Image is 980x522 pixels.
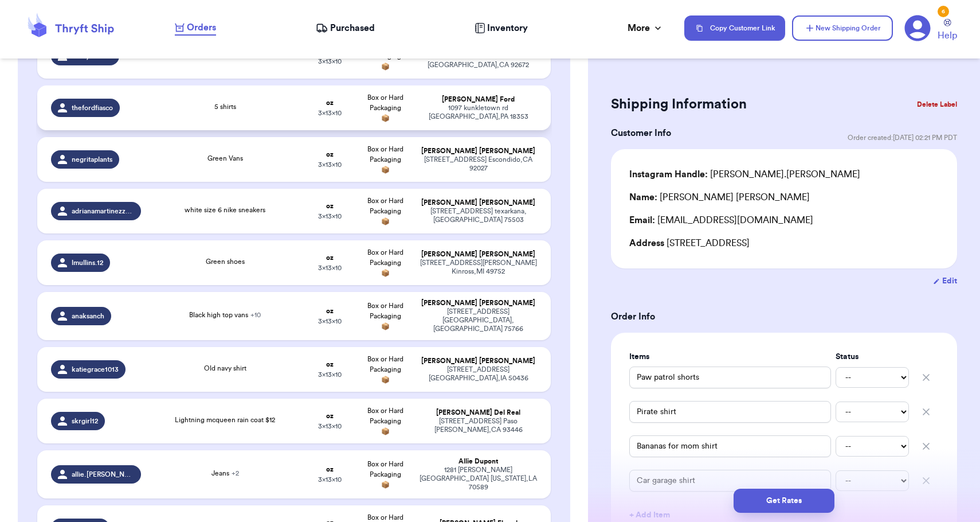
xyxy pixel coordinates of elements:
label: Items [629,351,831,363]
span: allie.[PERSON_NAME].thrifts [72,470,134,479]
span: Green shoes [206,258,245,265]
span: anaksanch [72,311,104,321]
div: [PERSON_NAME] Del Real [420,408,537,417]
span: 3 x 13 x 10 [318,110,342,116]
span: Box or Hard Packaging 📦 [367,249,403,276]
span: Orders [187,21,216,34]
h3: Customer Info [611,126,671,140]
strong: oz [326,151,334,158]
span: Box or Hard Packaging 📦 [367,407,403,435]
div: 1281 [PERSON_NAME][GEOGRAPHIC_DATA] [US_STATE] , LA 70589 [420,466,537,492]
span: Instagram Handle: [629,170,708,179]
span: Box or Hard Packaging 📦 [367,461,403,488]
span: Email: [629,216,655,225]
a: Purchased [316,21,375,35]
div: 230 Calle Cuervo [GEOGRAPHIC_DATA] , CA 92672 [420,52,537,69]
h3: Order Info [611,310,957,324]
strong: oz [326,361,334,368]
span: adrianamartinezzzzz [72,207,134,216]
div: [PERSON_NAME] [PERSON_NAME] [420,147,537,155]
span: skrgirl12 [72,416,98,426]
span: Jeans [211,470,239,477]
div: More [628,21,664,35]
span: Box or Hard Packaging 📦 [367,146,403,173]
label: Status [836,351,909,363]
span: lmullins.12 [72,258,103,267]
span: Purchased [330,21,375,35]
span: + 10 [250,311,261,318]
div: [PERSON_NAME].[PERSON_NAME] [629,167,860,181]
strong: oz [326,466,334,473]
div: [STREET_ADDRESS][PERSON_NAME] Kinross , MI 49752 [420,259,537,276]
span: Green Vans [207,155,243,162]
span: 3 x 13 x 10 [318,161,342,168]
div: 6 [938,6,949,17]
div: [PERSON_NAME] Ford [420,95,537,104]
div: [STREET_ADDRESS] [629,236,939,250]
div: [PERSON_NAME] [PERSON_NAME] [629,190,810,204]
span: Inventory [487,21,528,35]
button: New Shipping Order [792,15,893,41]
span: Address [629,239,664,248]
span: 3 x 13 x 10 [318,318,342,325]
div: [STREET_ADDRESS] Escondido , CA 92027 [420,155,537,173]
span: Order created: [DATE] 02:21 PM PDT [848,133,957,142]
a: 6 [904,15,931,41]
a: Help [938,19,957,42]
span: 3 x 13 x 10 [318,476,342,483]
span: + 2 [232,470,239,477]
button: Edit [933,275,957,287]
div: [PERSON_NAME] [PERSON_NAME] [420,198,537,207]
span: negritaplants [72,155,112,164]
div: 1097 kunkletown rd [GEOGRAPHIC_DATA] , PA 18353 [420,104,537,121]
strong: oz [326,202,334,209]
span: Old navy shirt [204,365,246,372]
div: [STREET_ADDRESS] [GEOGRAPHIC_DATA] , [GEOGRAPHIC_DATA] 75766 [420,307,537,333]
span: 3 x 13 x 10 [318,58,342,65]
span: 3 x 13 x 10 [318,423,342,430]
span: Box or Hard Packaging 📦 [367,356,403,383]
a: Orders [175,21,216,36]
div: [PERSON_NAME] [PERSON_NAME] [420,250,537,259]
span: Lightning mcqueen rain coat $12 [175,416,275,423]
h2: Shipping Information [611,95,747,114]
div: [PERSON_NAME] [PERSON_NAME] [420,299,537,307]
div: [STREET_ADDRESS] [GEOGRAPHIC_DATA] , IA 50436 [420,365,537,383]
span: Box or Hard Packaging 📦 [367,302,403,330]
span: Help [938,29,957,42]
span: thefordfiasco [72,103,113,112]
span: Box or Hard Packaging 📦 [367,94,403,122]
a: Inventory [475,21,528,35]
span: Black high top vans [189,311,261,318]
span: Name: [629,193,657,202]
span: 3 x 13 x 10 [318,264,342,271]
strong: oz [326,307,334,314]
strong: oz [326,412,334,419]
div: Allie Dupont [420,457,537,466]
button: Get Rates [734,489,834,513]
strong: oz [326,99,334,106]
span: katiegrace1013 [72,365,119,374]
span: 5 shirts [214,103,236,110]
div: [STREET_ADDRESS] texarkana , [GEOGRAPHIC_DATA] 75503 [420,207,537,224]
button: Copy Customer Link [684,15,785,41]
strong: oz [326,254,334,261]
span: Box or Hard Packaging 📦 [367,197,403,225]
span: 3 x 13 x 10 [318,371,342,378]
button: Delete Label [912,92,962,117]
span: 3 x 13 x 10 [318,213,342,220]
div: [EMAIL_ADDRESS][DOMAIN_NAME] [629,213,939,227]
div: [PERSON_NAME] [PERSON_NAME] [420,357,537,365]
div: [STREET_ADDRESS] Paso [PERSON_NAME] , CA 93446 [420,417,537,434]
span: white size 6 nike sneakers [185,207,265,213]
